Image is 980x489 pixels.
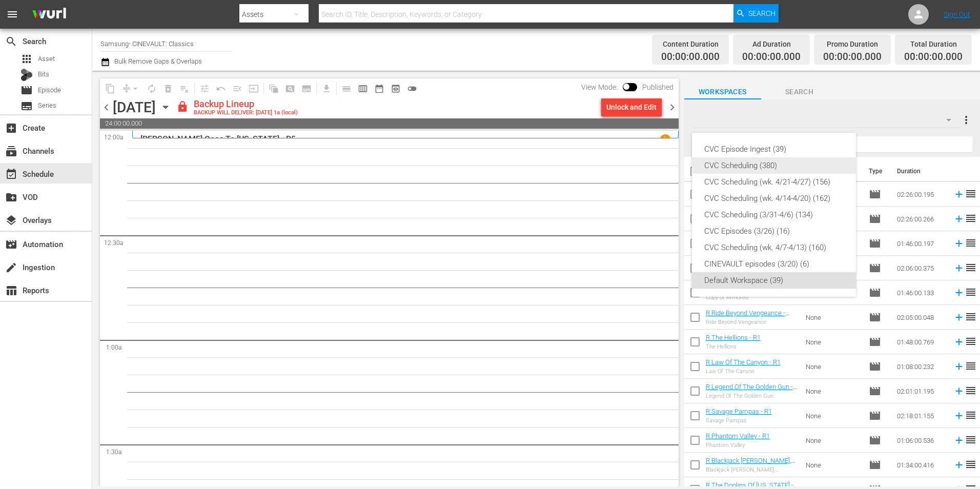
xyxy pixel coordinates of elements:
div: CVC Scheduling (wk. 4/14-4/20) (162) [704,190,844,207]
div: CVC Scheduling (wk. 4/21-4/27) (156) [704,174,844,190]
div: CVC Episodes (3/26) (16) [704,223,844,239]
div: CVC Scheduling (wk. 4/7-4/13) (160) [704,239,844,256]
div: CVC Episode Ingest (39) [704,141,844,157]
div: CINEVAULT episodes (3/20) (6) [704,256,844,272]
div: CVC Scheduling (3/31-4/6) (134) [704,207,844,223]
div: CVC Scheduling (380) [704,157,844,174]
div: Default Workspace (39) [704,272,844,289]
